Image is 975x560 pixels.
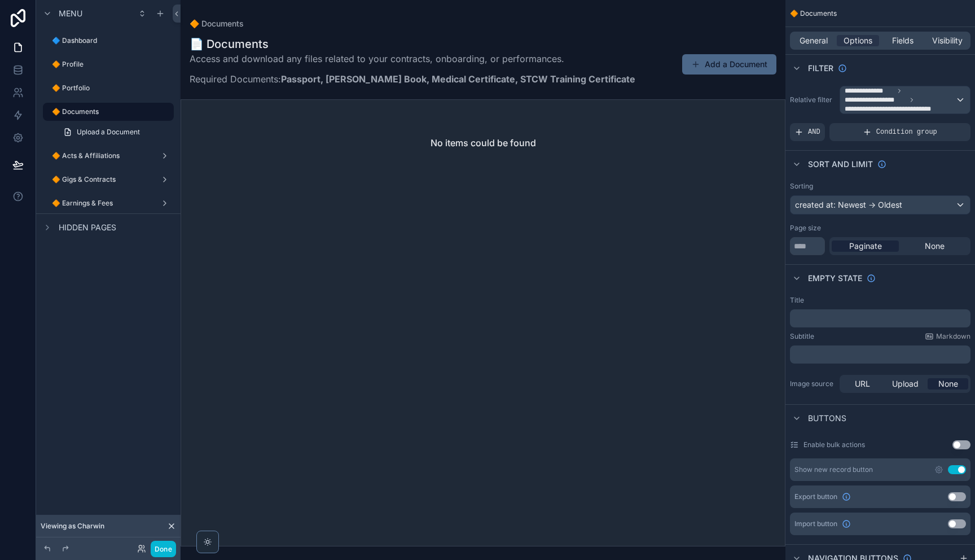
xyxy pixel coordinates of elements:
[932,35,963,46] span: Visibility
[892,378,919,390] span: Upload
[790,296,804,305] label: Title
[43,103,174,121] a: 🔶 Documents
[43,194,174,212] a: 🔶 Earnings & Fees
[925,332,970,341] a: Markdown
[794,492,837,501] span: Export button
[808,413,846,424] span: Buttons
[876,128,937,137] span: Condition group
[52,151,156,160] label: 🔶 Acts & Affiliations
[52,107,167,116] label: 🔶 Documents
[52,36,172,45] label: 🔷 Dashboard
[790,182,813,191] label: Sorting
[52,84,172,93] label: 🔶 Portfolio
[790,224,821,233] label: Page size
[808,128,820,137] span: AND
[43,79,174,97] a: 🔶 Portfolio
[790,379,835,388] label: Image source
[52,199,156,208] label: 🔶 Earnings & Fees
[794,465,873,474] div: Show new record button
[790,345,970,364] div: scrollable content
[52,60,172,69] label: 🔶 Profile
[936,332,970,341] span: Markdown
[43,55,174,73] a: 🔶 Profile
[808,273,862,284] span: Empty state
[41,522,104,531] span: Viewing as Charwin
[849,240,882,252] span: Paginate
[803,440,865,449] label: Enable bulk actions
[790,309,970,327] div: scrollable content
[892,35,913,46] span: Fields
[808,63,833,74] span: Filter
[43,147,174,165] a: 🔶 Acts & Affiliations
[790,95,835,104] label: Relative filter
[925,240,945,252] span: None
[790,332,814,341] label: Subtitle
[43,32,174,50] a: 🔷 Dashboard
[790,196,970,214] div: created at: Newest -> Oldest
[77,128,140,137] span: Upload a Document
[52,175,156,184] label: 🔶 Gigs & Contracts
[59,8,82,19] span: Menu
[938,378,958,390] span: None
[151,541,176,557] button: Done
[790,9,837,18] span: 🔶 Documents
[790,195,970,215] button: created at: Newest -> Oldest
[43,170,174,189] a: 🔶 Gigs & Contracts
[59,222,116,233] span: Hidden pages
[794,519,837,528] span: Import button
[56,123,174,141] a: Upload a Document
[855,378,870,390] span: URL
[844,35,872,46] span: Options
[808,159,873,170] span: Sort And Limit
[800,35,828,46] span: General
